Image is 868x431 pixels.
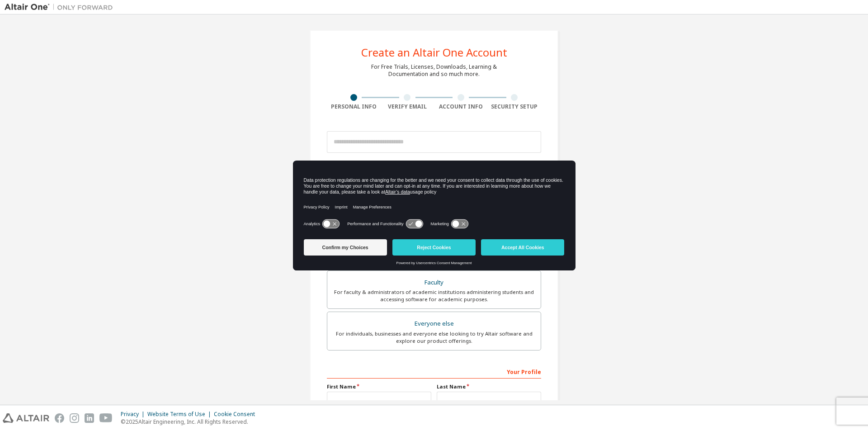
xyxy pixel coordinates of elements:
p: © 2025 Altair Engineering, Inc. All Rights Reserved. [121,418,260,426]
div: Everyone else [333,317,535,330]
label: Last Name [437,383,541,390]
div: Your Profile [327,364,541,379]
div: Verify Email [381,103,434,110]
label: First Name [327,383,431,390]
img: facebook.svg [55,413,64,423]
div: For Free Trials, Licenses, Downloads, Learning & Documentation and so much more. [371,63,497,78]
img: instagram.svg [70,413,79,423]
div: Privacy [121,411,147,418]
div: Cookie Consent [214,411,260,418]
img: Altair One [5,3,118,12]
img: altair_logo.svg [3,413,49,423]
div: Website Terms of Use [147,411,214,418]
div: For individuals, businesses and everyone else looking to try Altair software and explore our prod... [333,330,535,345]
img: linkedin.svg [85,413,94,423]
div: Personal Info [327,103,381,110]
div: For faculty & administrators of academic institutions administering students and accessing softwa... [333,289,535,303]
div: Security Setup [488,103,542,110]
div: Account Info [434,103,488,110]
div: Faculty [333,276,535,289]
img: youtube.svg [99,413,113,423]
div: Create an Altair One Account [361,47,507,58]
